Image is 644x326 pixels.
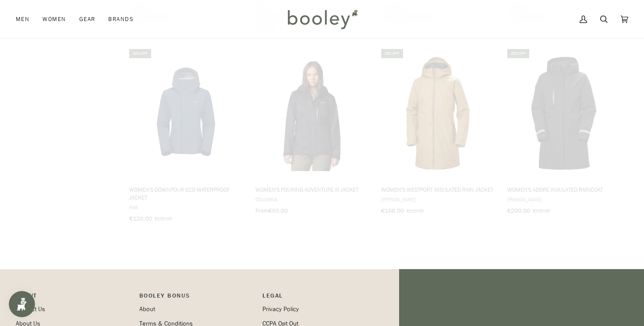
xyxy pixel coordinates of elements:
[16,15,29,24] span: Men
[16,291,131,305] p: Pipeline_Footer Main
[108,15,134,24] span: Brands
[284,7,361,32] img: Booley
[262,291,377,305] p: Pipeline_Footer Sub
[42,15,66,24] span: Women
[79,15,96,24] span: Gear
[9,291,35,317] iframe: Button to open loyalty program pop-up
[262,305,299,313] a: Privacy Policy
[139,305,155,313] a: About
[139,291,254,305] p: Booley Bonus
